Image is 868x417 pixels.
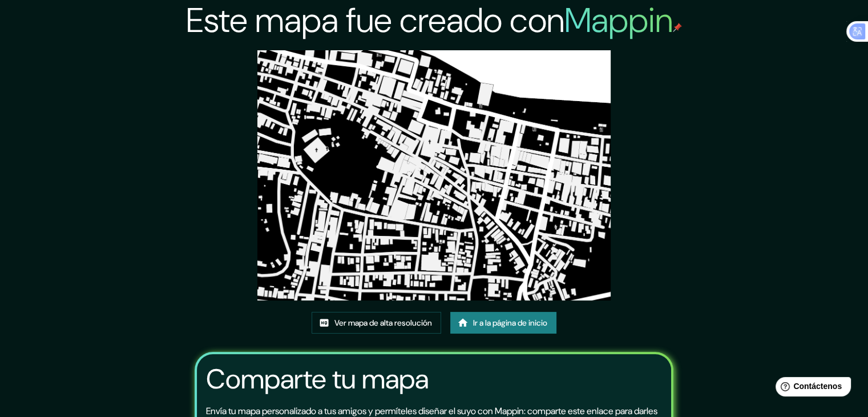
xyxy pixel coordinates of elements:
font: Comparte tu mapa [206,361,429,397]
a: Ver mapa de alta resolución [312,312,441,334]
font: Ir a la página de inicio [473,318,547,328]
a: Ir a la página de inicio [450,312,556,334]
font: Ver mapa de alta resolución [334,318,432,328]
img: created-map [257,50,611,300]
img: pin de mapeo [673,23,682,32]
iframe: Lanzador de widgets de ayuda [766,372,855,404]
